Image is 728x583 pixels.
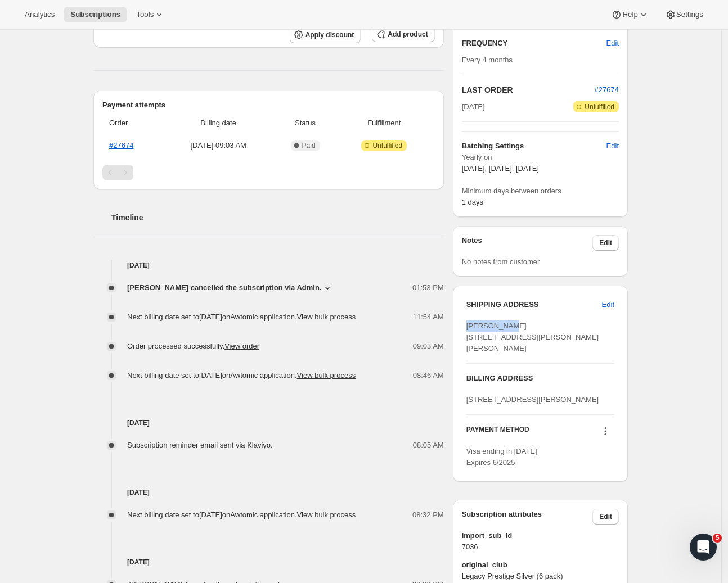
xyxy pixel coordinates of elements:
[413,341,444,352] span: 09:03 AM
[462,530,619,541] span: import_sub_id
[466,447,537,467] span: Visa ending in [DATE] Expires 6/2025
[127,371,356,379] span: Next billing date set to [DATE] on Awtomic application .
[111,212,444,223] h2: Timeline
[713,534,722,543] span: 5
[18,7,61,22] button: Analytics
[413,311,444,323] span: 11:54 AM
[466,373,614,384] h3: BILLING ADDRESS
[305,30,354,39] span: Apply discount
[462,141,606,152] h6: Batching Settings
[25,10,55,19] span: Analytics
[340,117,428,129] span: Fulfillment
[658,7,710,22] button: Settings
[606,141,619,152] span: Edit
[466,425,529,440] h3: PAYMENT METHOD
[599,512,612,521] span: Edit
[585,102,614,111] span: Unfulfilled
[462,186,619,197] span: Minimum days between orders
[595,84,619,96] button: #27674
[600,34,626,52] button: Edit
[462,152,619,163] span: Yearly on
[462,235,593,251] h3: Notes
[93,557,444,568] h4: [DATE]
[462,164,539,173] span: [DATE], [DATE], [DATE]
[127,282,322,293] span: [PERSON_NAME] cancelled the subscription via Admin.
[102,111,163,135] th: Order
[388,30,428,39] span: Add product
[595,85,619,94] a: #27674
[127,342,259,350] span: Order processed successfully.
[129,7,172,22] button: Tools
[462,56,513,64] span: Every 4 months
[413,440,444,451] span: 08:05 AM
[466,322,599,352] span: [PERSON_NAME] [STREET_ADDRESS][PERSON_NAME][PERSON_NAME]
[136,10,154,19] span: Tools
[592,509,619,525] button: Edit
[602,299,614,310] span: Edit
[167,140,270,151] span: [DATE] · 09:03 AM
[302,141,316,150] span: Paid
[592,235,619,251] button: Edit
[462,101,485,112] span: [DATE]
[102,165,435,180] nav: Pagination
[462,541,619,553] span: 7036
[224,342,259,350] a: View order
[690,534,717,561] iframe: Intercom live chat
[297,313,356,321] button: View bulk process
[93,487,444,498] h4: [DATE]
[466,395,599,404] span: [STREET_ADDRESS][PERSON_NAME]
[599,238,612,247] span: Edit
[462,84,595,96] h2: LAST ORDER
[290,26,361,43] button: Apply discount
[412,282,444,293] span: 01:53 PM
[127,510,356,519] span: Next billing date set to [DATE] on Awtomic application .
[462,257,540,266] span: No notes from customer
[412,509,444,521] span: 08:32 PM
[93,260,444,271] h4: [DATE]
[462,509,593,525] h3: Subscription attributes
[102,100,435,111] h2: Payment attempts
[462,571,619,582] span: Legacy Prestige Silver (6 pack)
[109,141,133,150] a: #27674
[462,198,483,206] span: 1 days
[413,370,444,381] span: 08:46 AM
[676,10,703,19] span: Settings
[93,417,444,428] h4: [DATE]
[622,10,637,19] span: Help
[462,559,619,571] span: original_club
[372,141,402,150] span: Unfulfilled
[277,117,334,129] span: Status
[127,313,356,321] span: Next billing date set to [DATE] on Awtomic application .
[127,282,333,293] button: [PERSON_NAME] cancelled the subscription via Admin.
[127,441,273,449] span: Subscription reminder email sent via Klaviyo.
[466,299,602,310] h3: SHIPPING ADDRESS
[372,26,434,42] button: Add product
[64,7,127,22] button: Subscriptions
[600,137,626,155] button: Edit
[297,510,356,519] button: View bulk process
[606,38,619,49] span: Edit
[70,10,120,19] span: Subscriptions
[167,117,270,129] span: Billing date
[462,38,606,49] h2: FREQUENCY
[297,371,356,379] button: View bulk process
[595,296,621,314] button: Edit
[604,7,655,22] button: Help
